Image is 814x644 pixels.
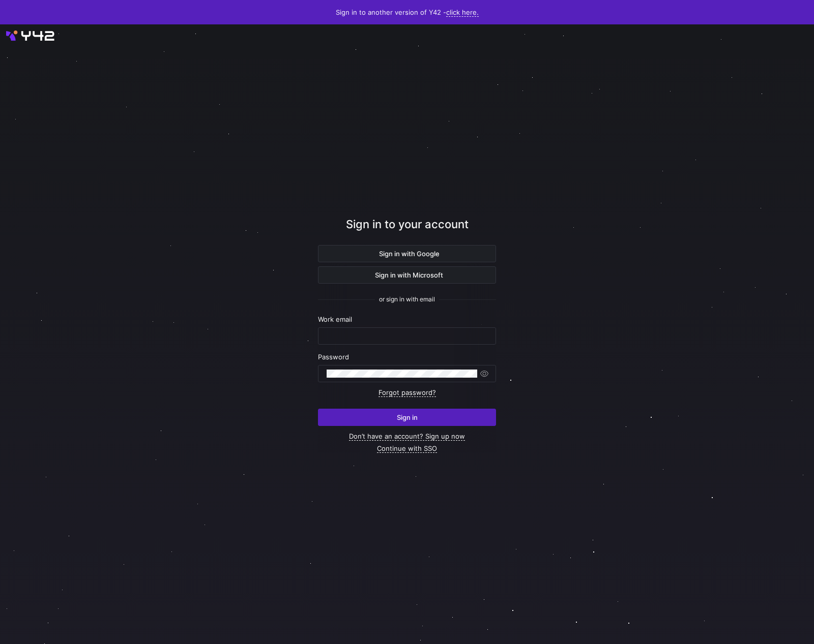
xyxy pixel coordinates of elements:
[375,250,440,258] span: Sign in with Google
[318,409,496,426] button: Sign in
[318,353,349,361] span: Password
[349,432,465,441] a: Don’t have an account? Sign up now
[379,388,436,397] a: Forgot password?
[397,413,418,421] span: Sign in
[371,271,443,279] span: Sign in with Microsoft
[379,296,435,303] span: or sign in with email
[318,315,352,323] span: Work email
[318,245,496,262] button: Sign in with Google
[446,8,479,17] a: click here.
[318,266,496,284] button: Sign in with Microsoft
[377,444,437,453] a: Continue with SSO
[318,216,496,245] div: Sign in to your account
